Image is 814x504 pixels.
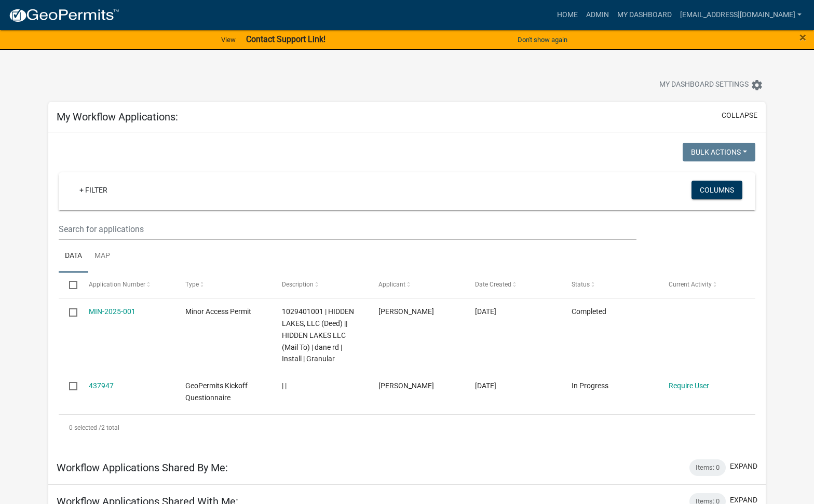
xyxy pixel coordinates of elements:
[272,273,369,297] datatable-header-cell: Description
[282,307,354,363] span: 1029401001 | HIDDEN LAKES, LLC (Deed) || HIDDEN LAKES LLC (Mail To) | dane rd | Install | Granular
[751,79,763,91] i: settings
[378,307,434,316] span: Shannon Smith
[88,240,116,273] a: Map
[691,181,742,199] button: Columns
[71,181,116,199] a: + Filter
[185,382,248,402] span: GeoPermits Kickoff Questionnaire
[89,307,135,316] a: MIN-2025-001
[572,382,608,390] span: In Progress
[658,273,755,297] datatable-header-cell: Current Activity
[59,240,88,273] a: Data
[669,382,709,390] a: Require User
[69,424,101,431] span: 0 selected /
[59,219,636,240] input: Search for applications
[475,382,496,390] span: 06/18/2025
[689,459,726,476] div: Items: 0
[572,281,590,288] span: Status
[613,5,676,25] a: My Dashboard
[651,75,771,95] button: My Dashboard Settingssettings
[475,307,496,316] span: 07/17/2025
[513,31,572,48] button: Don't show again
[676,5,806,25] a: [EMAIL_ADDRESS][DOMAIN_NAME]
[175,273,272,297] datatable-header-cell: Type
[89,281,145,288] span: Application Number
[282,382,287,390] span: | |
[378,382,434,390] span: Shannon Smith
[572,307,606,316] span: Completed
[369,273,465,297] datatable-header-cell: Applicant
[57,461,228,474] h5: Workflow Applications Shared By Me:
[582,5,613,25] a: Admin
[475,281,511,288] span: Date Created
[57,111,178,123] h5: My Workflow Applications:
[246,34,325,44] strong: Contact Support Link!
[89,382,114,390] a: 437947
[282,281,314,288] span: Description
[465,273,562,297] datatable-header-cell: Date Created
[799,30,806,45] span: ×
[553,5,582,25] a: Home
[683,143,755,161] button: Bulk Actions
[378,281,405,288] span: Applicant
[562,273,658,297] datatable-header-cell: Status
[659,79,749,91] span: My Dashboard Settings
[48,132,765,451] div: collapse
[730,461,757,472] button: expand
[79,273,175,297] datatable-header-cell: Application Number
[722,110,757,121] button: collapse
[185,307,251,316] span: Minor Access Permit
[59,273,78,297] datatable-header-cell: Select
[217,31,240,48] a: View
[799,31,806,44] button: Close
[59,415,755,441] div: 2 total
[185,281,199,288] span: Type
[669,281,712,288] span: Current Activity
